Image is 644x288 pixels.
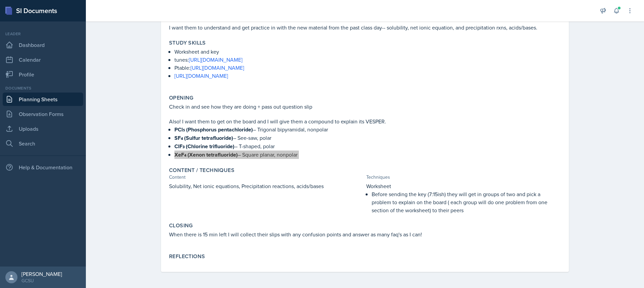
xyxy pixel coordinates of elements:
[21,277,62,284] div: GCSU
[169,117,561,125] p: Also! I want them to get on the board and I will give them a compound to explain its VESPER.
[174,125,561,134] p: – Trigonal bipyramidal, nonpolar
[169,174,364,181] div: Content
[3,161,83,174] div: Help & Documentation
[3,68,83,81] a: Profile
[3,122,83,135] a: Uploads
[169,182,364,190] p: Solubility, Net ionic equations, Precipitation reactions, acids/bases
[169,23,561,32] p: I want them to understand and get practice in with the new material from the past class day-- sol...
[21,271,62,277] div: [PERSON_NAME]
[3,38,83,52] a: Dashboard
[169,167,234,174] label: Content / Techniques
[174,48,561,56] p: Worksheet and key
[174,126,253,133] strong: PCl₅ (Phosphorus pentachloride)
[372,190,561,214] p: Before sending the key (7:15ish) they will get in groups of two and pick a problem to explain on ...
[169,230,561,238] p: When there is 15 min left I will collect their slips with any confusion points and answer as many...
[174,134,561,142] p: – See-saw, polar
[174,142,561,151] p: – T-shaped, polar
[366,182,561,190] p: Worksheet
[3,85,83,91] div: Documents
[3,31,83,37] div: Leader
[174,72,228,79] a: [URL][DOMAIN_NAME]
[169,103,561,111] p: Check in and see how they are doing + pass out question slip
[169,253,205,260] label: Reflections
[174,56,561,64] p: tunes:
[3,137,83,150] a: Search
[174,151,238,159] strong: XeF₄ (Xenon tetrafluoride)
[3,107,83,121] a: Observation Forms
[169,40,206,46] label: Study Skills
[3,93,83,106] a: Planning Sheets
[174,151,561,159] p: – Square planar, nonpolar
[191,64,244,71] a: [URL][DOMAIN_NAME]
[169,95,194,101] label: Opening
[3,53,83,66] a: Calendar
[169,15,187,22] label: Goals
[174,64,561,72] p: Ptable:
[174,142,234,150] strong: ClF₃ (Chlorine trifluoride)
[189,56,243,63] a: [URL][DOMAIN_NAME]
[174,134,233,142] strong: SF₄ (Sulfur tetrafluoride)
[169,222,193,229] label: Closing
[366,174,561,181] div: Techniques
